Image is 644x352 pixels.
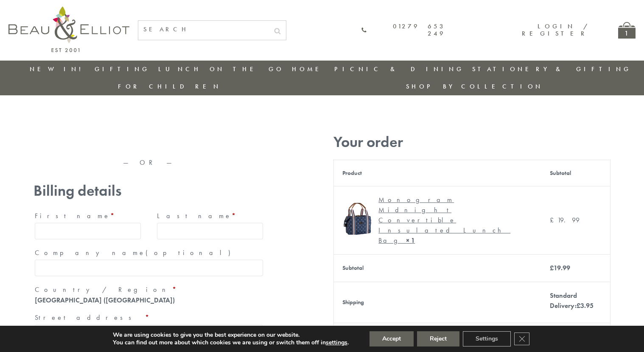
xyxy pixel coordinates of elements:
a: Home [292,65,326,73]
th: Shipping [334,282,541,323]
label: Street address [35,311,263,324]
input: House number and street name [35,324,263,341]
p: You can find out more about which cookies we are using or switch them off in . [113,339,349,346]
label: Country / Region [35,283,263,297]
a: For Children [118,82,221,91]
strong: [GEOGRAPHIC_DATA] ([GEOGRAPHIC_DATA]) [35,296,175,305]
p: — OR — [34,159,264,166]
iframe: Secure express checkout frame [149,130,266,150]
button: Settings [463,331,511,346]
iframe: Secure express checkout frame [32,130,148,150]
img: logo [8,6,129,52]
h3: Your order [333,133,610,151]
p: We are using cookies to give you the best experience on our website. [113,331,349,339]
div: Monogram Midnight Convertible Insulated Lunch Bag [378,195,526,246]
a: New in! [30,65,87,73]
img: Monogram Midnight Convertible Lunch Bag [342,203,374,235]
button: Accept [370,331,414,346]
span: £ [550,216,557,225]
input: SEARCH [138,21,269,38]
a: Gifting [95,65,150,73]
strong: × 1 [406,236,415,245]
button: Close GDPR Cookie Banner [514,333,529,345]
label: Company name [35,246,263,260]
label: Standard Delivery: [550,291,594,310]
span: £ [550,263,554,272]
a: 01279 653 249 [361,23,445,38]
a: Shop by collection [406,82,543,91]
bdi: 19.99 [550,263,570,272]
a: Monogram Midnight Convertible Lunch Bag Monogram Midnight Convertible Insulated Lunch Bag× 1 [342,195,532,246]
th: Subtotal [334,254,541,282]
span: (optional) [146,248,235,257]
button: Reject [417,331,459,346]
span: £ [577,301,580,310]
a: Picnic & Dining [334,65,464,73]
bdi: 19.99 [550,216,580,225]
th: Product [334,160,541,186]
a: Login / Register [522,22,588,38]
label: First name [35,209,141,223]
th: Subtotal [541,160,610,186]
a: Stationery & Gifting [472,65,631,73]
h3: Billing details [34,182,264,200]
a: 1 [618,22,636,39]
bdi: 3.95 [577,301,594,310]
a: Lunch On The Go [158,65,284,73]
label: Last name [157,209,263,223]
button: settings [326,339,347,346]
